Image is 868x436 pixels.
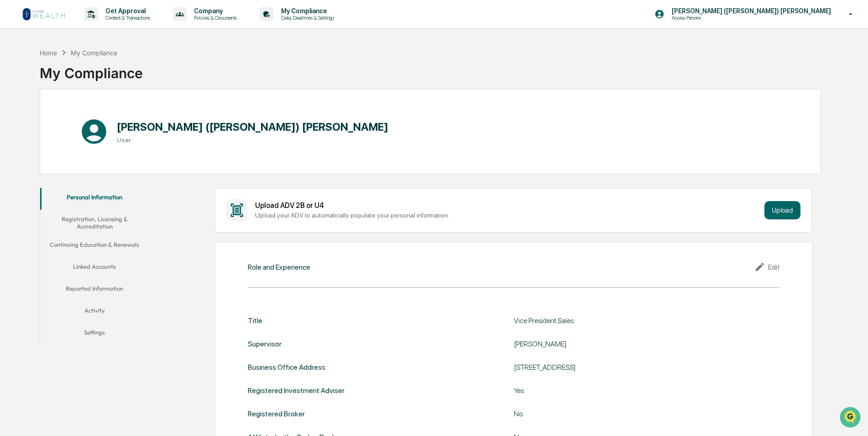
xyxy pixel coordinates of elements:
[5,112,63,128] a: 🖐️Preclearance
[40,323,149,345] button: Settings
[91,155,110,162] span: Pylon
[64,154,110,162] a: Powered byPylon
[40,301,149,323] button: Activity
[98,15,155,21] p: Content & Transactions
[155,73,166,84] button: Start new chat
[18,115,59,124] span: Preclearance
[664,7,836,15] p: [PERSON_NAME] ([PERSON_NAME]) [PERSON_NAME]
[514,409,742,418] div: No
[248,340,282,348] div: Supervisor
[248,363,325,372] div: Business Office Address
[40,188,149,346] div: secondary tabs example
[117,120,388,133] h1: [PERSON_NAME] ([PERSON_NAME]) [PERSON_NAME]
[248,386,345,395] div: Registered Investment Adviser
[75,115,113,124] span: Attestations
[514,386,742,395] div: Yes
[664,15,754,21] p: Access Persons
[40,210,149,236] button: Registration, Licensing & Accreditation
[274,15,339,21] p: Data, Deadlines & Settings
[839,406,863,431] iframe: Open customer support
[5,129,61,145] a: 🔎Data Lookup
[117,136,388,144] h3: User
[18,133,58,142] span: Data Lookup
[9,70,26,86] img: 1746055101610-c473b297-6a78-478c-a979-82029cc54cd1
[187,7,241,15] p: Company
[514,340,742,348] div: [PERSON_NAME]
[248,409,305,418] div: Registered Broker
[31,70,150,79] div: Start new chat
[22,7,66,21] img: logo
[255,212,760,219] div: Upload your ADV to automatically populate your personal information.
[66,116,73,123] div: 🗄️
[514,316,742,325] div: Vice President Sales
[9,133,16,141] div: 🔎
[9,116,16,123] div: 🖐️
[274,7,339,15] p: My Compliance
[40,235,149,257] button: Continuing Education & Renewals
[754,261,780,272] div: Edit
[40,188,149,210] button: Personal Information
[40,58,143,81] div: My Compliance
[187,15,241,21] p: Policies & Documents
[9,19,166,34] p: How can we help?
[98,7,155,15] p: Get Approval
[40,49,57,57] div: Home
[248,316,262,325] div: Title
[514,363,742,372] div: [STREET_ADDRESS]
[764,201,800,219] button: Upload
[71,49,117,57] div: My Compliance
[40,279,149,301] button: Reported Information
[255,201,760,210] div: Upload ADV 2B or U4
[63,112,117,128] a: 🗄️Attestations
[40,257,149,279] button: Linked Accounts
[248,263,310,271] div: Role and Experience
[31,79,115,86] div: We're available if you need us!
